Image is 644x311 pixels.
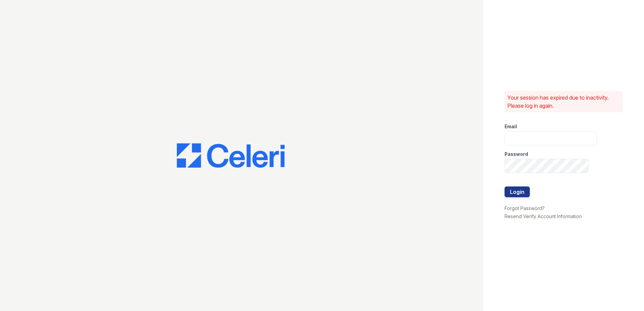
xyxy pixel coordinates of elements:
[505,205,545,211] a: Forgot Password?
[505,123,517,130] label: Email
[177,143,285,168] img: CE_Logo_Blue-a8612792a0a2168367f1c8372b55b34899dd931a85d93a1a3d3e32e68fde9ad4.png
[505,213,582,219] a: Resend Verify Account Information
[507,94,620,110] p: Your session has expired due to inactivity. Please log in again.
[505,186,530,197] button: Login
[505,151,528,158] label: Password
